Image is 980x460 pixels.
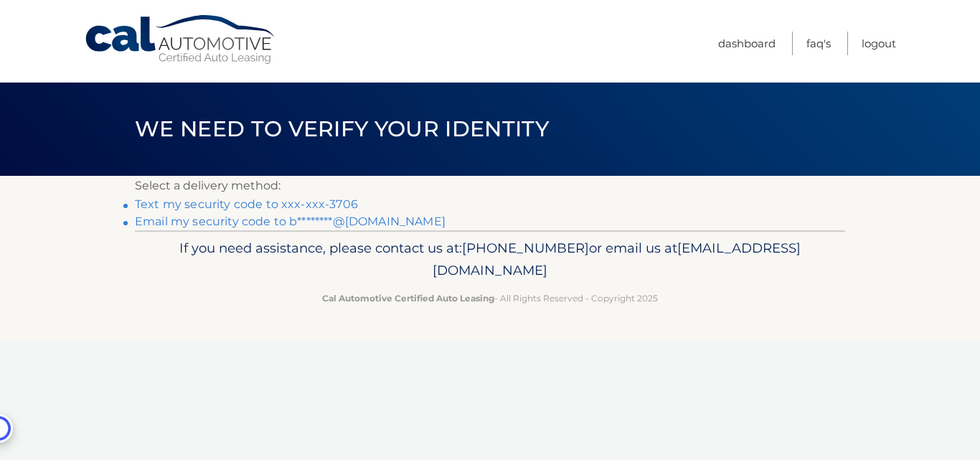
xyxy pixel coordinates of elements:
a: Dashboard [718,32,776,55]
a: Email my security code to b********@[DOMAIN_NAME] [135,215,446,228]
span: We need to verify your identity [135,116,549,142]
p: If you need assistance, please contact us at: or email us at [144,237,836,283]
span: [PHONE_NUMBER] [462,240,589,256]
strong: Cal Automotive Certified Auto Leasing [322,293,494,304]
a: Text my security code to xxx-xxx-3706 [135,197,358,211]
p: Select a delivery method: [135,176,845,196]
a: Logout [862,32,896,55]
a: Cal Automotive [84,14,278,65]
a: FAQ's [806,32,831,55]
p: - All Rights Reserved - Copyright 2025 [144,291,836,306]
